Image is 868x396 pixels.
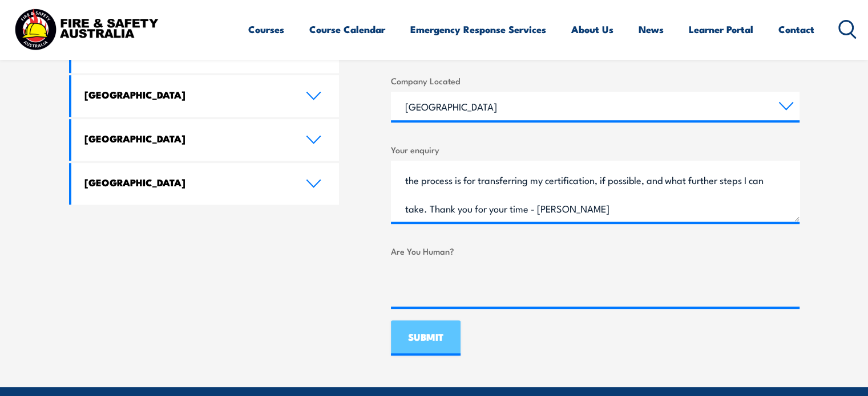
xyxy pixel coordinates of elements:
a: [GEOGRAPHIC_DATA] [71,75,340,117]
a: [GEOGRAPHIC_DATA] [71,119,340,161]
iframe: reCAPTCHA [391,262,564,307]
h4: [GEOGRAPHIC_DATA] [84,132,289,145]
a: Contact [778,14,814,44]
a: Emergency Response Services [410,14,546,44]
label: Are You Human? [391,244,800,258]
a: About Us [571,14,613,44]
h4: [GEOGRAPHIC_DATA] [84,88,289,101]
label: Your enquiry [391,143,800,156]
a: Learner Portal [689,14,753,44]
a: [GEOGRAPHIC_DATA] [71,163,340,205]
a: Courses [248,14,284,44]
h4: [GEOGRAPHIC_DATA] [84,176,289,189]
a: News [639,14,664,44]
label: Company Located [391,74,800,87]
input: SUBMIT [391,320,461,356]
a: Course Calendar [309,14,385,44]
